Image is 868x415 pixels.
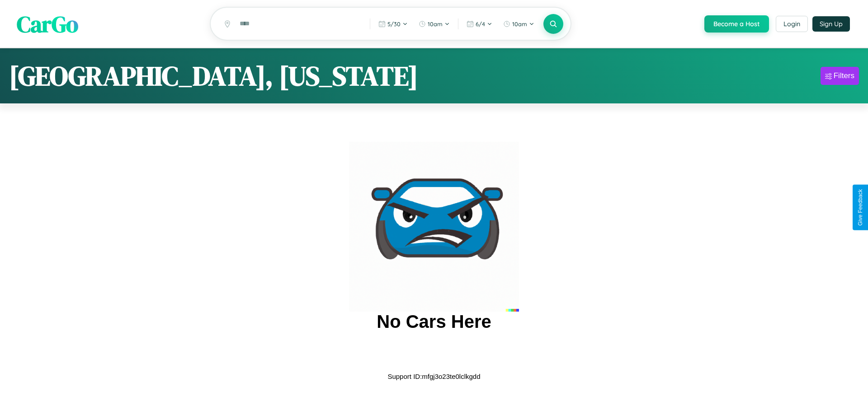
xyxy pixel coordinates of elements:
button: 10am [414,17,454,31]
p: Support ID: mfgj3o23te0lclkgdd [387,370,480,382]
span: 5 / 30 [387,20,401,28]
span: 10am [428,20,443,28]
h2: No Cars Here [377,312,491,332]
span: CarGo [17,8,78,39]
div: Filters [834,71,854,80]
div: Give Feedback [857,189,863,226]
span: 10am [512,20,527,28]
button: Filters [821,67,859,85]
h1: [GEOGRAPHIC_DATA], [US_STATE] [9,57,418,94]
span: 6 / 4 [476,20,485,28]
button: Login [776,16,808,32]
button: Sign Up [812,16,850,32]
img: car [349,142,519,312]
button: 10am [499,17,539,31]
button: 6/4 [462,17,497,31]
button: 5/30 [374,17,412,31]
button: Become a Host [704,15,769,33]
